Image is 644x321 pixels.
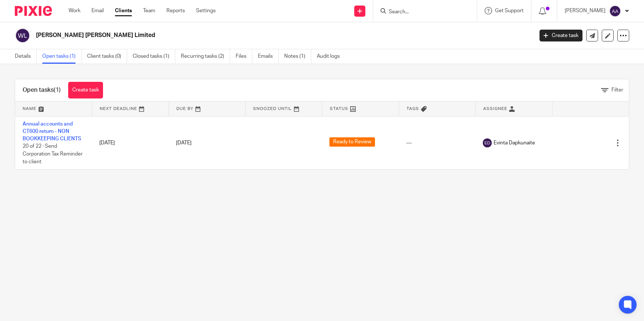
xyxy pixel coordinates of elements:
span: Get Support [495,8,524,13]
input: Search [388,9,455,16]
a: Work [69,7,80,14]
a: Create task [540,30,582,41]
a: Details [15,49,37,64]
img: Pixie [15,6,52,16]
a: Closed tasks (1) [133,49,175,64]
td: [DATE] [92,116,169,169]
div: --- [406,139,468,147]
span: Status [330,107,348,111]
a: Team [143,7,155,14]
a: Clients [115,7,132,14]
span: Evinta Dapkunaite [494,139,535,147]
a: Create task [68,82,103,98]
a: Notes (1) [284,49,311,64]
a: Settings [196,7,216,14]
a: Open tasks (1) [42,49,82,64]
a: Recurring tasks (2) [181,49,230,64]
a: Emails [258,49,279,64]
img: svg%3E [483,138,492,147]
span: Snoozed Until [253,107,292,111]
span: Tags [406,107,419,111]
span: [DATE] [176,140,192,146]
img: svg%3E [15,28,30,43]
h1: Open tasks [23,86,61,94]
a: Email [92,7,104,14]
span: Filter [611,87,623,93]
a: Annual accounts and CT600 return - NON BOOKKEEPING CLIENTS [23,121,81,142]
span: Ready to Review [329,137,375,147]
img: svg%3E [609,5,621,17]
span: (1) [54,87,61,93]
p: [PERSON_NAME] [565,7,605,14]
a: Reports [166,7,185,14]
a: Files [236,49,252,64]
a: Client tasks (0) [87,49,127,64]
a: Audit logs [317,49,345,64]
span: 20 of 22 · Send Corporation Tax Reminder to client [23,144,83,164]
h2: [PERSON_NAME] [PERSON_NAME] Limited [36,31,430,39]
